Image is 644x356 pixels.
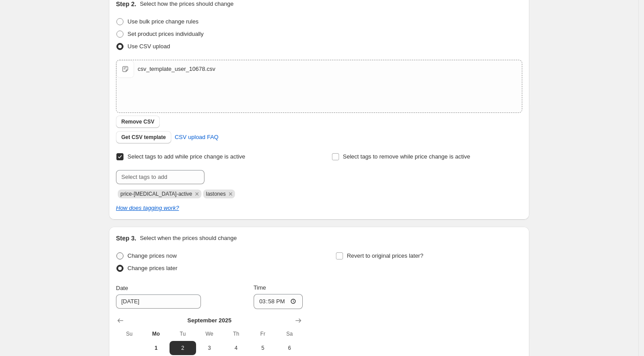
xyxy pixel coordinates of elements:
a: CSV upload FAQ [170,130,224,144]
button: Thursday September 4 2025 [223,341,249,355]
input: 12:00 [254,294,303,309]
span: Mo [146,330,166,337]
button: Remove lastones [227,190,235,198]
span: 5 [253,344,273,352]
span: price-change-job-active [120,191,192,197]
button: Today Monday September 1 2025 [143,341,169,355]
a: How does tagging work? [116,205,179,211]
span: CSV upload FAQ [175,133,219,142]
th: Friday [250,327,276,341]
button: Wednesday September 3 2025 [196,341,223,355]
th: Saturday [276,327,303,341]
span: We [200,330,219,337]
button: Remove CSV [116,116,160,128]
span: Use CSV upload [127,43,170,50]
span: Fr [253,330,273,337]
span: 4 [226,344,246,352]
span: Su [120,330,139,337]
button: Friday September 5 2025 [250,341,276,355]
button: Remove price-change-job-active [193,190,201,198]
input: 9/1/2025 [116,294,201,309]
span: 2 [173,344,193,352]
th: Tuesday [170,327,196,341]
span: Select tags to add while price change is active [127,153,245,160]
h2: Step 3. [116,234,136,243]
button: Saturday September 6 2025 [276,341,303,355]
span: Use bulk price change rules [127,18,198,25]
span: 1 [146,344,166,352]
th: Thursday [223,327,249,341]
span: Revert to original prices later? [347,252,424,259]
input: Select tags to add [116,170,204,184]
th: Wednesday [196,327,223,341]
th: Monday [143,327,169,341]
button: Tuesday September 2 2025 [170,341,196,355]
span: Tu [173,330,193,337]
th: Sunday [116,327,143,341]
span: Date [116,285,128,291]
span: Remove CSV [121,118,154,125]
p: Select when the prices should change [140,234,237,243]
span: 6 [280,344,299,352]
span: Get CSV template [121,134,166,141]
span: Change prices later [127,265,177,271]
span: Sa [280,330,299,337]
button: Get CSV template [116,131,171,143]
button: Show previous month, August 2025 [114,314,127,327]
span: Change prices now [127,252,177,259]
span: Th [226,330,246,337]
span: 3 [200,344,219,352]
span: Select tags to remove while price change is active [343,153,470,160]
button: Show next month, October 2025 [292,314,305,327]
span: Set product prices individually [127,31,204,37]
span: lastones [206,191,226,197]
div: csv_template_user_10678.csv [138,65,216,74]
span: Time [254,284,266,291]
